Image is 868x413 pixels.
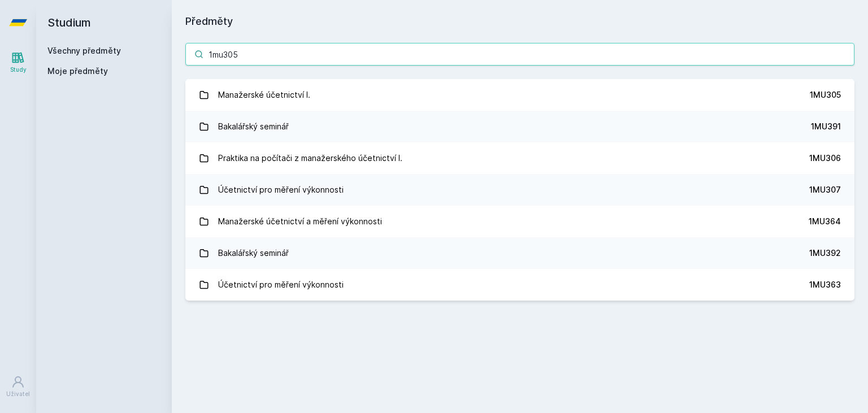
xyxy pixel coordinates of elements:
span: Moje předměty [47,66,108,77]
a: Praktika na počítači z manažerského účetnictví I. 1MU306 [185,142,854,174]
a: Study [2,45,34,80]
a: Účetnictví pro měření výkonnosti 1MU363 [185,269,854,301]
div: Manažerské účetnictví a měření výkonnosti [218,210,382,233]
a: Uživatel [2,369,34,404]
a: Bakalářský seminář 1MU392 [185,237,854,269]
input: Název nebo ident předmětu… [185,43,854,66]
div: Praktika na počítači z manažerského účetnictví I. [218,147,402,169]
div: 1MU363 [809,279,841,290]
a: Manažerské účetnictví I. 1MU305 [185,79,854,111]
a: Bakalářský seminář 1MU391 [185,111,854,142]
div: 1MU392 [809,247,841,259]
div: Study [10,66,27,74]
a: Účetnictví pro měření výkonnosti 1MU307 [185,174,854,206]
div: Účetnictví pro měření výkonnosti [218,273,344,296]
div: 1MU307 [809,184,841,195]
a: Manažerské účetnictví a měření výkonnosti 1MU364 [185,206,854,237]
div: Bakalářský seminář [218,115,289,138]
div: Bakalářský seminář [218,242,289,264]
div: 1MU391 [811,121,841,132]
div: Účetnictví pro měření výkonnosti [218,179,344,201]
div: 1MU305 [810,89,841,101]
div: 1MU306 [809,153,841,164]
h1: Předměty [185,14,854,29]
a: Všechny předměty [47,46,121,55]
div: Uživatel [6,390,30,398]
div: 1MU364 [809,216,841,227]
div: Manažerské účetnictví I. [218,84,310,106]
